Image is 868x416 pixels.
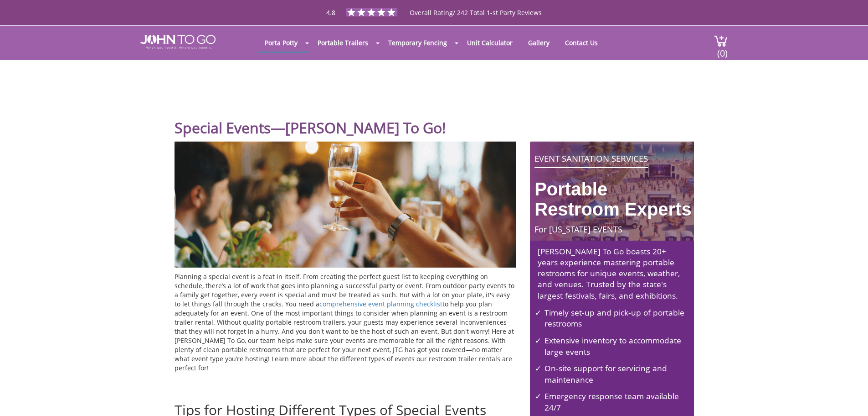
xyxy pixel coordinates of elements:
a: Gallery [521,34,556,52]
li: Extensive inventory to accommodate large events [538,332,689,357]
li: Timely set-up and pick-up of portable restrooms [538,304,689,329]
a: Portable Trailers [311,34,375,52]
a: comprehensive event planning checklist [319,300,442,308]
h3: Portable Restroom Experts [531,168,692,219]
a: Temporary Fencing [381,34,454,52]
a: Porta Potty [258,34,304,52]
img: Special Events-John To Go [175,142,516,268]
p: [PERSON_NAME] To Go boasts 20+ years experience mastering portable restrooms for unique events, w... [534,246,681,301]
li: Emergency response team available 24/7 [538,388,689,413]
span: Overall Rating/ 242 Total 1-st Party Reviews [410,8,542,35]
h1: Special Events—[PERSON_NAME] To Go! [175,97,694,137]
a: Contact Us [558,34,605,52]
a: Unit Calculator [460,34,519,52]
span: (0) [717,40,728,59]
img: JOHN to go [140,35,216,49]
li: On-site support for servicing and maintenance [538,359,689,385]
span: 4.8 [326,8,335,17]
h2: EVENT SANITATION SERVICES [531,152,692,163]
h4: For [US_STATE] EVENTS [531,224,692,234]
img: cart a [714,35,728,47]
